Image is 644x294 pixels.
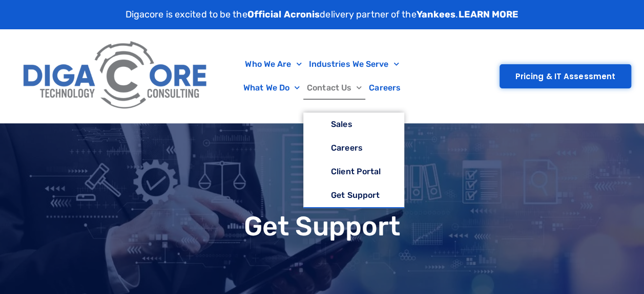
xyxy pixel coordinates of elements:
[500,64,631,88] a: Pricing & IT Assessment
[18,34,214,118] img: Digacore Logo
[303,136,404,160] a: Careers
[126,8,519,22] p: Digacore is excited to be the delivery partner of the .
[303,113,404,136] a: Sales
[365,76,404,100] a: Careers
[5,213,639,240] h1: Get Support
[303,76,365,100] a: Contact Us
[247,9,320,20] strong: Official Acronis
[417,9,456,20] strong: Yankees
[303,113,404,208] ul: Contact Us
[240,76,303,100] a: What We Do
[515,72,615,80] span: Pricing & IT Assessment
[305,52,402,76] a: Industries We Serve
[458,9,518,20] a: LEARN MORE
[241,52,305,76] a: Who We Are
[303,183,404,207] a: Get Support
[219,52,425,100] nav: Menu
[303,160,404,183] a: Client Portal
